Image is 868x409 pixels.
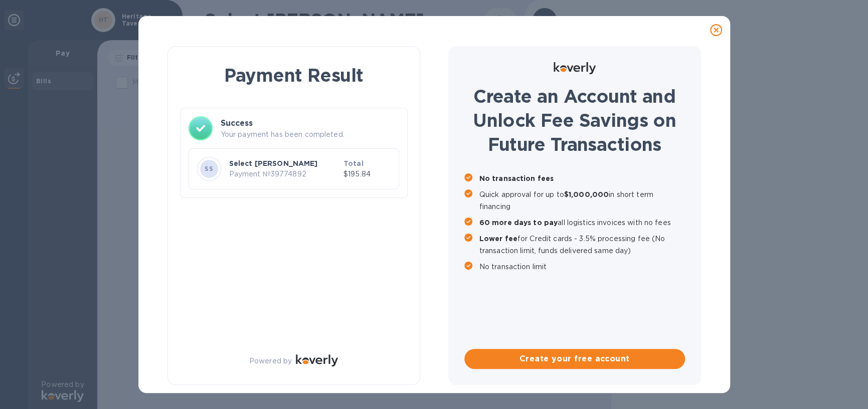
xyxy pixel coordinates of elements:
h3: Success [221,117,399,129]
img: Logo [296,354,338,366]
span: Create your free account [472,353,677,365]
b: No transaction fees [479,174,554,182]
button: Create your free account [464,349,685,369]
p: $195.84 [343,169,391,179]
b: SS [205,165,213,172]
h1: Create an Account and Unlock Fee Savings on Future Transactions [464,84,685,156]
p: Payment № 39774892 [229,169,339,179]
b: $1,000,000 [564,190,609,198]
p: Powered by [249,356,292,366]
p: all logistics invoices with no fees [479,217,685,229]
p: Quick approval for up to in short term financing [479,188,685,213]
p: Select [PERSON_NAME] [229,158,339,168]
p: No transaction limit [479,261,685,273]
b: Lower fee [479,235,517,243]
img: Logo [554,62,596,74]
h1: Payment Result [184,63,404,88]
p: Your payment has been completed. [221,129,399,140]
b: Total [343,159,364,167]
p: for Credit cards - 3.5% processing fee (No transaction limit, funds delivered same day) [479,233,685,257]
b: 60 more days to pay [479,219,558,227]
